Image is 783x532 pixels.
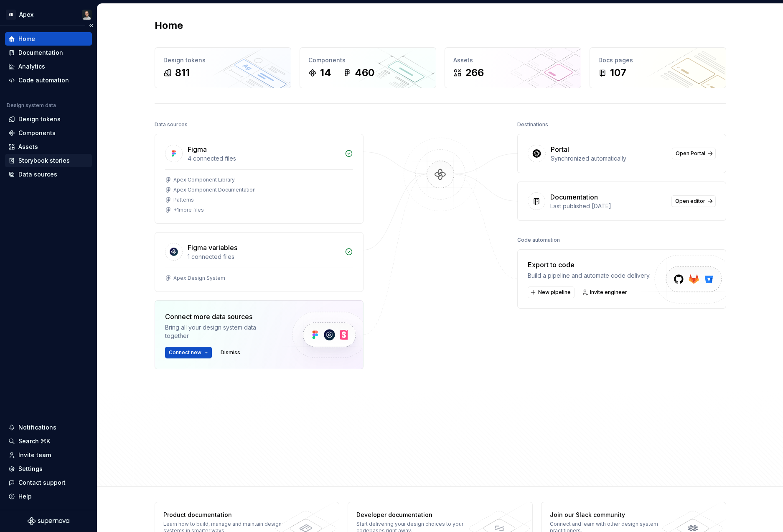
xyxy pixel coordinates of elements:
[5,476,92,489] button: Contact support
[590,289,627,296] span: Invite engineer
[173,275,225,281] div: Apex Design System
[19,10,33,19] div: Apex
[517,119,548,130] div: Destinations
[18,49,63,57] div: Documentation
[445,47,581,88] a: Assets266
[2,5,95,23] button: SBApexNiklas Quitzau
[5,435,92,448] button: Search ⌘K
[163,56,282,64] div: Design tokens
[155,232,364,292] a: Figma variables1 connected filesApex Design System
[550,511,671,519] div: Join our Slack community
[18,143,38,151] div: Assets
[675,198,705,205] span: Open editor
[598,56,717,64] div: Docs pages
[5,448,92,462] a: Invite team
[18,492,32,501] div: Help
[173,187,256,193] div: Apex Component Documentation
[169,349,201,356] span: Connect new
[85,20,97,31] button: Collapse sidebar
[173,207,204,213] div: + 1 more files
[6,10,16,20] div: SB
[5,74,92,87] a: Code automation
[453,56,572,64] div: Assets
[18,437,50,445] div: Search ⌘K
[580,286,631,298] a: Invite engineer
[465,66,484,79] div: 266
[188,253,340,261] div: 1 connected files
[308,56,427,64] div: Components
[18,423,56,432] div: Notifications
[18,465,43,473] div: Settings
[221,349,240,356] span: Dismiss
[18,129,56,137] div: Components
[5,60,92,73] a: Analytics
[18,76,69,84] div: Code automation
[550,192,598,202] div: Documentation
[671,195,716,207] a: Open editor
[18,478,66,487] div: Contact support
[551,144,569,154] div: Portal
[550,202,666,210] div: Last published [DATE]
[155,19,183,32] h2: Home
[165,347,212,358] button: Connect new
[7,102,56,109] div: Design system data
[5,168,92,181] a: Data sources
[355,66,374,79] div: 460
[528,286,575,298] button: New pipeline
[173,197,194,203] div: Patterns
[538,289,571,296] span: New pipeline
[165,323,278,340] div: Bring all your design system data together.
[175,66,190,79] div: 811
[18,35,35,43] div: Home
[5,140,92,153] a: Assets
[18,451,51,459] div: Invite team
[590,47,726,88] a: Docs pages107
[188,144,207,154] div: Figma
[5,46,92,59] a: Documentation
[155,119,188,130] div: Data sources
[610,66,626,79] div: 107
[28,517,69,525] svg: Supernova Logo
[18,115,61,123] div: Design tokens
[18,62,45,71] div: Analytics
[5,113,92,126] a: Design tokens
[5,490,92,503] button: Help
[173,176,235,183] div: Apex Component Library
[217,347,244,358] button: Dismiss
[5,421,92,434] button: Notifications
[551,154,667,163] div: Synchronized automatically
[5,154,92,167] a: Storybook stories
[5,462,92,476] a: Settings
[672,148,716,159] a: Open Portal
[320,66,331,79] div: 14
[188,243,237,253] div: Figma variables
[356,511,478,519] div: Developer documentation
[5,126,92,140] a: Components
[517,234,560,246] div: Code automation
[300,47,436,88] a: Components14460
[165,312,278,322] div: Connect more data sources
[528,271,651,280] div: Build a pipeline and automate code delivery.
[82,10,92,20] img: Niklas Quitzau
[188,154,340,163] div: 4 connected files
[528,260,651,270] div: Export to code
[18,156,70,165] div: Storybook stories
[676,150,705,157] span: Open Portal
[5,32,92,46] a: Home
[163,511,285,519] div: Product documentation
[18,170,57,179] div: Data sources
[155,47,291,88] a: Design tokens811
[155,134,364,224] a: Figma4 connected filesApex Component LibraryApex Component DocumentationPatterns+1more files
